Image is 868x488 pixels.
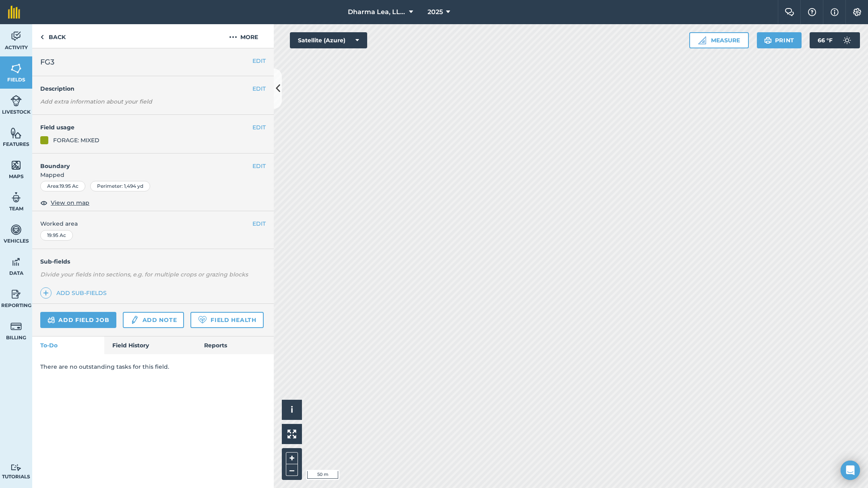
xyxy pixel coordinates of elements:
[764,35,772,45] img: svg+xml;base64,PHN2ZyB4bWxucz0iaHR0cDovL3d3dy53My5vcmcvMjAwMC9zdmciIHdpZHRoPSIxOSIgaGVpZ2h0PSIyNC...
[810,32,860,48] button: 66 °F
[10,127,22,139] img: svg+xml;base64,PHN2ZyB4bWxucz0iaHR0cDovL3d3dy53My5vcmcvMjAwMC9zdmciIHdpZHRoPSI1NiIgaGVpZ2h0PSI2MC...
[196,336,274,354] a: Reports
[90,181,150,191] div: Perimeter : 1,494 yd
[10,256,22,268] img: svg+xml;base64,PD94bWwgdmVyc2lvbj0iMS4wIiBlbmNvZGluZz0idXRmLTgiPz4KPCEtLSBHZW5lcmF0b3I6IEFkb2JlIE...
[252,162,266,170] button: EDIT
[43,288,49,298] img: svg+xml;base64,PHN2ZyB4bWxucz0iaHR0cDovL3d3dy53My5vcmcvMjAwMC9zdmciIHdpZHRoPSIxNCIgaGVpZ2h0PSIyNC...
[428,7,443,17] span: 2025
[348,7,406,17] span: Dharma Lea, LLC.
[252,84,266,93] button: EDIT
[130,315,139,325] img: svg+xml;base64,PD94bWwgdmVyc2lvbj0iMS4wIiBlbmNvZGluZz0idXRmLTgiPz4KPCEtLSBHZW5lcmF0b3I6IEFkb2JlIE...
[290,32,367,48] button: Satellite (Azure)
[286,464,298,476] button: –
[40,84,266,93] h4: Description
[40,198,48,208] img: svg+xml;base64,PHN2ZyB4bWxucz0iaHR0cDovL3d3dy53My5vcmcvMjAwMC9zdmciIHdpZHRoPSIxOCIgaGVpZ2h0PSIyNC...
[291,405,293,415] span: i
[40,198,89,208] button: View on map
[282,400,302,420] button: i
[48,315,55,325] img: svg+xml;base64,PD94bWwgdmVyc2lvbj0iMS4wIiBlbmNvZGluZz0idXRmLTgiPz4KPCEtLSBHZW5lcmF0b3I6IEFkb2JlIE...
[252,219,266,228] button: EDIT
[40,56,54,68] span: FG3
[286,452,298,464] button: +
[40,219,266,228] span: Worked area
[40,287,110,299] a: Add sub-fields
[10,464,22,471] img: svg+xml;base64,PD94bWwgdmVyc2lvbj0iMS4wIiBlbmNvZGluZz0idXRmLTgiPz4KPCEtLSBHZW5lcmF0b3I6IEFkb2JlIE...
[32,24,74,48] a: Back
[10,320,22,332] img: svg+xml;base64,PD94bWwgdmVyc2lvbj0iMS4wIiBlbmNvZGluZz0idXRmLTgiPz4KPCEtLSBHZW5lcmF0b3I6IEFkb2JlIE...
[831,7,839,17] img: svg+xml;base64,PHN2ZyB4bWxucz0iaHR0cDovL3d3dy53My5vcmcvMjAwMC9zdmciIHdpZHRoPSIxNyIgaGVpZ2h0PSIxNy...
[40,123,252,132] h4: Field usage
[757,32,802,48] button: Print
[229,32,237,42] img: svg+xml;base64,PHN2ZyB4bWxucz0iaHR0cDovL3d3dy53My5vcmcvMjAwMC9zdmciIHdpZHRoPSIyMCIgaGVpZ2h0PSIyNC...
[10,95,22,107] img: svg+xml;base64,PD94bWwgdmVyc2lvbj0iMS4wIiBlbmNvZGluZz0idXRmLTgiPz4KPCEtLSBHZW5lcmF0b3I6IEFkb2JlIE...
[287,430,296,438] img: Four arrows, one pointing top left, one top right, one bottom right and the last bottom left
[818,32,833,48] span: 66 ° F
[123,312,184,328] a: Add note
[252,56,266,65] button: EDIT
[698,36,706,44] img: Ruler icon
[32,336,104,354] a: To-Do
[213,24,274,48] button: More
[190,312,263,328] a: Field Health
[785,8,794,16] img: Two speech bubbles overlapping with the left bubble in the forefront
[10,288,22,300] img: svg+xml;base64,PD94bWwgdmVyc2lvbj0iMS4wIiBlbmNvZGluZz0idXRmLTgiPz4KPCEtLSBHZW5lcmF0b3I6IEFkb2JlIE...
[40,362,266,371] p: There are no outstanding tasks for this field.
[10,30,22,42] img: svg+xml;base64,PD94bWwgdmVyc2lvbj0iMS4wIiBlbmNvZGluZz0idXRmLTgiPz4KPCEtLSBHZW5lcmF0b3I6IEFkb2JlIE...
[40,181,85,191] div: Area : 19.95 Ac
[40,312,116,328] a: Add field job
[40,271,248,278] em: Divide your fields into sections, e.g. for multiple crops or grazing blocks
[40,32,44,42] img: svg+xml;base64,PHN2ZyB4bWxucz0iaHR0cDovL3d3dy53My5vcmcvMjAwMC9zdmciIHdpZHRoPSI5IiBoZWlnaHQ9IjI0Ii...
[252,123,266,132] button: EDIT
[40,98,152,105] em: Add extra information about your field
[32,170,274,179] span: Mapped
[40,230,73,241] div: 19.95 Ac
[10,224,22,236] img: svg+xml;base64,PD94bWwgdmVyc2lvbj0iMS4wIiBlbmNvZGluZz0idXRmLTgiPz4KPCEtLSBHZW5lcmF0b3I6IEFkb2JlIE...
[32,257,274,266] h4: Sub-fields
[841,461,860,480] div: Open Intercom Messenger
[10,191,22,204] img: svg+xml;base64,PD94bWwgdmVyc2lvbj0iMS4wIiBlbmNvZGluZz0idXRmLTgiPz4KPCEtLSBHZW5lcmF0b3I6IEFkb2JlIE...
[689,32,749,48] button: Measure
[10,159,22,171] img: svg+xml;base64,PHN2ZyB4bWxucz0iaHR0cDovL3d3dy53My5vcmcvMjAwMC9zdmciIHdpZHRoPSI1NiIgaGVpZ2h0PSI2MC...
[8,6,20,19] img: fieldmargin Logo
[839,32,855,48] img: svg+xml;base64,PD94bWwgdmVyc2lvbj0iMS4wIiBlbmNvZGluZz0idXRmLTgiPz4KPCEtLSBHZW5lcmF0b3I6IEFkb2JlIE...
[10,62,22,75] img: svg+xml;base64,PHN2ZyB4bWxucz0iaHR0cDovL3d3dy53My5vcmcvMjAwMC9zdmciIHdpZHRoPSI1NiIgaGVpZ2h0PSI2MC...
[51,198,89,207] span: View on map
[807,8,817,16] img: A question mark icon
[32,154,252,170] h4: Boundary
[104,336,196,354] a: Field History
[53,136,99,145] div: FORAGE: MIXED
[852,8,862,16] img: A cog icon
